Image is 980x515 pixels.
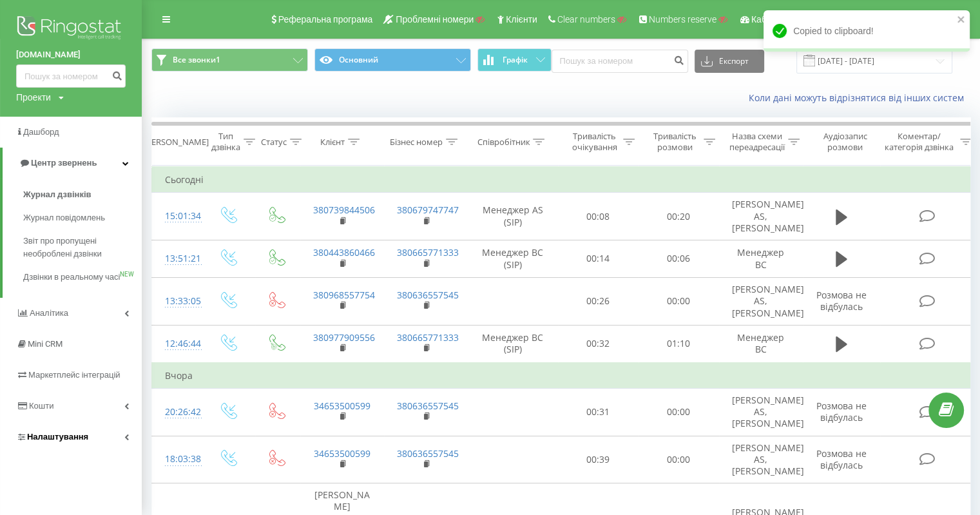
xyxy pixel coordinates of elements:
img: Ringostat logo [16,13,126,45]
a: [DOMAIN_NAME] [16,48,126,61]
td: Вчора [152,363,977,389]
span: Маркетплейс інтеграцій [28,370,120,380]
td: 00:26 [558,278,639,326]
span: Журнал повідомлень [23,211,105,224]
span: Звіт про пропущені необроблені дзвінки [23,235,135,260]
div: Бізнес номер [390,137,443,148]
a: Журнал повідомлень [23,206,142,229]
div: Аудіозапис розмови [814,131,876,153]
td: Менеджер BC [719,240,803,277]
span: Mini CRM [28,339,62,349]
span: Дашборд [23,127,59,137]
td: 01:10 [639,325,719,363]
a: Центр звернень [3,148,142,179]
button: Основний [314,48,471,72]
a: 380636557545 [397,400,459,412]
div: Copied to clipboard! [764,10,970,52]
td: 00:00 [639,389,719,436]
button: Графік [477,48,552,72]
div: Тип дзвінка [211,131,240,153]
div: 12:46:44 [165,331,191,356]
a: Журнал дзвінків [23,183,142,206]
span: Аналiтика [30,308,68,318]
td: 00:08 [558,193,639,240]
span: Все звонки1 [173,55,220,65]
td: 00:39 [558,436,639,483]
span: Клієнти [506,14,537,24]
a: Коли дані можуть відрізнятися вiд інших систем [749,92,970,104]
div: [PERSON_NAME] [144,137,209,148]
span: Розмова не відбулась [816,447,867,471]
td: [PERSON_NAME] AS, [PERSON_NAME] [719,389,803,436]
a: 380636557545 [397,447,459,460]
td: 00:31 [558,389,639,436]
a: 34653500599 [314,447,370,460]
a: 380665771333 [397,246,459,258]
div: Статус [261,137,287,148]
input: Пошук за номером [16,64,126,88]
td: Менеджер AS (SIP) [468,193,558,240]
button: Все звонки1 [151,48,308,72]
td: [PERSON_NAME] AS, [PERSON_NAME] [719,436,803,483]
span: Проблемні номери [396,14,474,24]
div: Проекти [16,91,51,104]
a: 380739844506 [313,204,375,216]
a: 380443860466 [313,246,375,258]
div: Клієнт [320,137,345,148]
div: Співробітник [477,137,530,148]
a: 380977909556 [313,331,375,344]
a: 380636557545 [397,289,459,301]
button: Експорт [695,50,764,73]
div: 18:03:38 [165,447,191,472]
div: 15:01:34 [165,204,191,229]
div: Коментар/категорія дзвінка [881,131,957,153]
span: Реферальна програма [278,14,373,24]
div: 13:51:21 [165,246,191,271]
span: Дзвінки в реальному часі [23,271,120,284]
div: 13:33:05 [165,289,191,314]
td: [PERSON_NAME] AS, [PERSON_NAME] [719,278,803,326]
td: 00:20 [639,193,719,240]
span: Розмова не відбулась [816,289,867,313]
div: 20:26:42 [165,400,191,425]
td: 00:00 [639,436,719,483]
a: 34653500599 [314,400,370,412]
a: 380679747747 [397,204,459,216]
td: Менеджер BC [719,325,803,363]
td: 00:32 [558,325,639,363]
span: Журнал дзвінків [23,188,91,201]
a: 380665771333 [397,331,459,344]
span: Numbers reserve [649,14,716,24]
span: Розмова не відбулась [816,400,867,423]
div: Тривалість розмови [649,131,700,153]
td: Менеджер ВС (SIP) [468,240,558,277]
td: 00:06 [639,240,719,277]
span: Кошти [29,401,53,411]
td: [PERSON_NAME] AS, [PERSON_NAME] [719,193,803,240]
div: Назва схеми переадресації [729,131,785,153]
span: Графік [503,55,528,64]
a: Звіт про пропущені необроблені дзвінки [23,229,142,266]
span: Clear numbers [557,14,615,24]
td: 00:14 [558,240,639,277]
span: Центр звернень [31,158,97,168]
button: close [957,14,966,26]
td: Сьогодні [152,167,977,193]
td: 00:00 [639,278,719,326]
a: Дзвінки в реальному часіNEW [23,266,142,289]
span: Кабінет [751,14,783,24]
div: Тривалість очікування [569,131,620,153]
input: Пошук за номером [552,50,688,73]
td: Менеджер ВС (SIP) [468,325,558,363]
span: Налаштування [27,432,88,442]
a: 380968557754 [313,289,375,301]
